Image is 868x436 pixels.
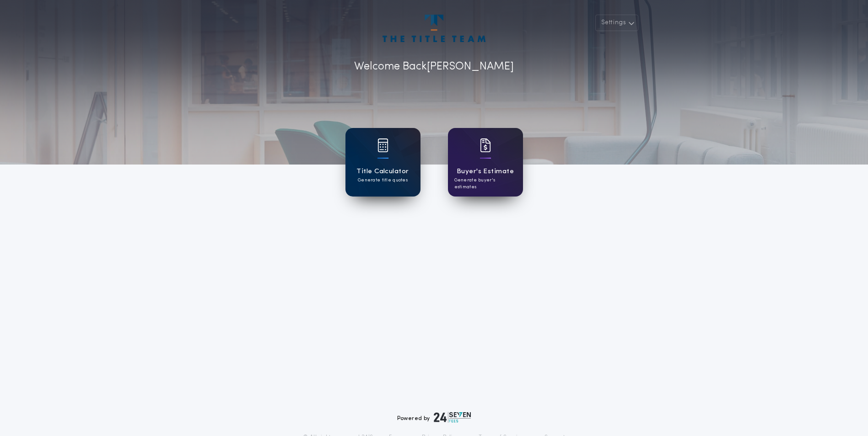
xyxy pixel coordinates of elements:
[397,412,471,423] div: Powered by
[448,128,523,197] a: card iconBuyer's EstimateGenerate buyer's estimates
[354,58,514,75] p: Welcome Back [PERSON_NAME]
[377,138,388,152] img: card icon
[356,166,409,177] h1: Title Calculator
[345,128,421,197] a: card iconTitle CalculatorGenerate title quotes
[434,412,471,423] img: logo
[454,177,517,191] p: Generate buyer's estimates
[595,15,638,31] button: Settings
[383,15,485,42] img: account-logo
[358,177,408,184] p: Generate title quotes
[457,166,514,177] h1: Buyer's Estimate
[480,138,491,152] img: card icon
